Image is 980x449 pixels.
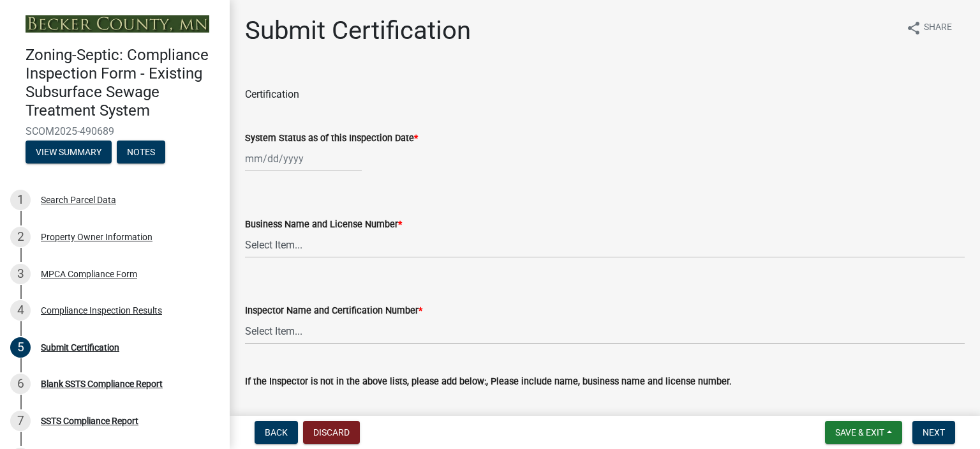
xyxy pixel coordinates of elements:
button: View Summary [26,141,112,164]
div: 4 [10,300,31,321]
div: 7 [10,411,31,431]
div: Compliance Inspection Results [41,306,162,315]
div: 2 [10,227,31,247]
div: SSTS Compliance Report [41,416,138,425]
span: Next [923,427,945,438]
button: Discard [303,421,360,444]
div: Blank SSTS Compliance Report [41,379,163,388]
div: Submit Certification [41,343,119,352]
i: share [906,20,921,36]
input: mm/dd/yyyy [245,146,362,172]
label: System Status as of this Inspection Date [245,134,418,143]
button: Next [912,421,955,444]
label: Business Name and License Number [245,220,402,229]
button: Save & Exit [825,421,902,444]
h4: Zoning-Septic: Compliance Inspection Form - Existing Subsurface Sewage Treatment System [26,46,219,119]
button: shareShare [896,15,962,40]
span: SCOM2025-490689 [26,125,204,137]
div: 5 [10,337,31,358]
div: Certification [245,87,965,102]
span: Save & Exit [835,427,884,438]
div: Property Owner Information [41,232,152,241]
div: 6 [10,374,31,394]
h1: Submit Certification [245,15,471,46]
span: Share [924,20,952,36]
label: If the Inspector is not in the above lists, please add below:, Please include name, business name... [245,377,732,386]
span: Back [265,427,288,438]
wm-modal-confirm: Summary [26,148,112,158]
wm-modal-confirm: Notes [117,148,165,158]
label: Inspector Name and Certification Number [245,307,422,316]
img: Becker County, Minnesota [26,15,209,33]
button: Back [255,421,298,444]
div: 3 [10,264,31,284]
div: Search Parcel Data [41,195,116,204]
button: Notes [117,141,165,164]
div: MPCA Compliance Form [41,270,137,278]
div: 1 [10,190,31,210]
